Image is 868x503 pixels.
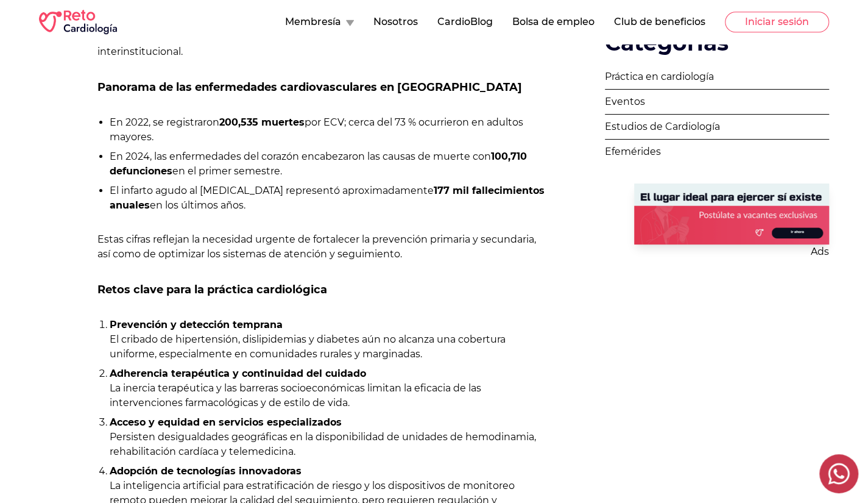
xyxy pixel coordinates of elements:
[614,15,705,29] button: Club de beneficios
[634,244,829,259] p: Ads
[39,10,117,34] img: RETO Cardio Logo
[97,232,546,262] p: Estas cifras reflejan la necesidad urgente de fortalecer la prevención primaria y secundaria, así...
[110,149,546,179] li: En 2024, las enfermedades del corazón encabezaron las causas de muerte con en el primer semestre.
[605,115,829,140] a: Estudios de Cardiología
[605,90,829,115] a: Eventos
[97,79,546,96] h2: Panorama de las enfermedades cardiovasculares en [GEOGRAPHIC_DATA]
[512,15,595,29] button: Bolsa de empleo
[110,184,546,213] li: El infarto agudo al [MEDICAL_DATA] representó aproximadamente en los últimos años.
[437,15,493,29] button: CardioBlog
[110,416,342,428] strong: Acceso y equidad en servicios especializados
[110,368,366,379] strong: Adherencia terapéutica y continuidad del cuidado
[725,12,829,32] button: Iniciar sesión
[110,366,546,410] li: La inercia terapéutica y las barreras socioeconómicas limitan la eficacia de las intervenciones f...
[110,318,546,362] li: El cribado de hipertensión, dislipidemias y diabetes aún no alcanza una cobertura uniforme, espec...
[219,116,305,128] strong: 200,535 muertes
[605,65,829,90] a: Práctica en cardiología
[285,15,354,29] button: Membresía
[97,281,546,298] h2: Retos clave para la práctica cardiológica
[634,184,829,244] img: Ad - web | blog-post | side | reto cardiologia bolsa de empleo | 2025-08-28 | 1
[110,465,302,477] strong: Adopción de tecnologías innovadoras
[110,319,283,330] strong: Prevención y detección temprana
[373,15,418,29] button: Nosotros
[110,415,546,459] li: Persisten desigualdades geográficas en la disponibilidad de unidades de hemodinamia, rehabilitaci...
[605,30,829,55] h2: Categorías
[605,140,829,164] a: Efemérides
[110,115,546,144] li: En 2022, se registraron por ECV; cerca del 73 % ocurrieron en adultos mayores.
